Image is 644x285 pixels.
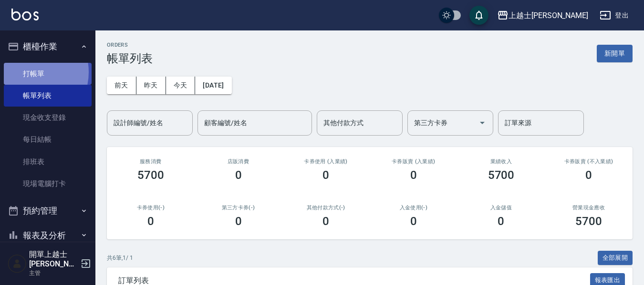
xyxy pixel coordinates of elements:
[29,250,78,269] h5: 開單上越士[PERSON_NAME]
[556,205,621,211] h2: 營業現金應收
[469,6,488,25] button: save
[585,168,592,182] h3: 0
[4,198,92,223] button: 預約管理
[596,7,633,24] button: 登出
[206,205,271,211] h2: 第三方卡券(-)
[4,223,92,248] button: 報表及分析
[469,205,534,211] h2: 入金儲值
[598,251,633,265] button: 全部展開
[475,115,490,130] button: Open
[4,107,92,128] a: 現金收支登錄
[118,158,183,165] h3: 服務消費
[597,45,633,62] button: 新開單
[469,158,534,165] h2: 業績收入
[235,168,242,182] h3: 0
[147,215,154,228] h3: 0
[488,168,515,182] h3: 5700
[4,85,92,107] a: 帳單列表
[235,215,242,228] h3: 0
[410,168,417,182] h3: 0
[381,205,446,211] h2: 入金使用(-)
[29,269,78,277] p: 主管
[590,275,625,285] a: 報表匯出
[11,9,39,20] img: Logo
[195,77,231,94] button: [DATE]
[4,173,92,195] a: 現場電腦打卡
[137,168,164,182] h3: 5700
[322,215,329,228] h3: 0
[4,34,92,59] button: 櫃檯作業
[107,52,153,65] h3: 帳單列表
[118,205,183,211] h2: 卡券使用(-)
[107,42,153,48] h2: ORDERS
[206,158,271,165] h2: 店販消費
[136,77,166,94] button: 昨天
[498,215,504,228] h3: 0
[575,215,602,228] h3: 5700
[381,158,446,165] h2: 卡券販賣 (入業績)
[4,63,92,85] a: 打帳單
[293,205,358,211] h2: 其他付款方式(-)
[4,151,92,173] a: 排班表
[556,158,621,165] h2: 卡券販賣 (不入業績)
[293,158,358,165] h2: 卡券使用 (入業績)
[107,77,136,94] button: 前天
[8,254,27,273] img: Person
[597,49,633,58] a: 新開單
[322,168,329,182] h3: 0
[509,10,588,21] div: 上越士[PERSON_NAME]
[107,254,133,262] p: 共 6 筆, 1 / 1
[410,215,417,228] h3: 0
[493,6,592,25] button: 上越士[PERSON_NAME]
[166,77,196,94] button: 今天
[4,128,92,150] a: 每日結帳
